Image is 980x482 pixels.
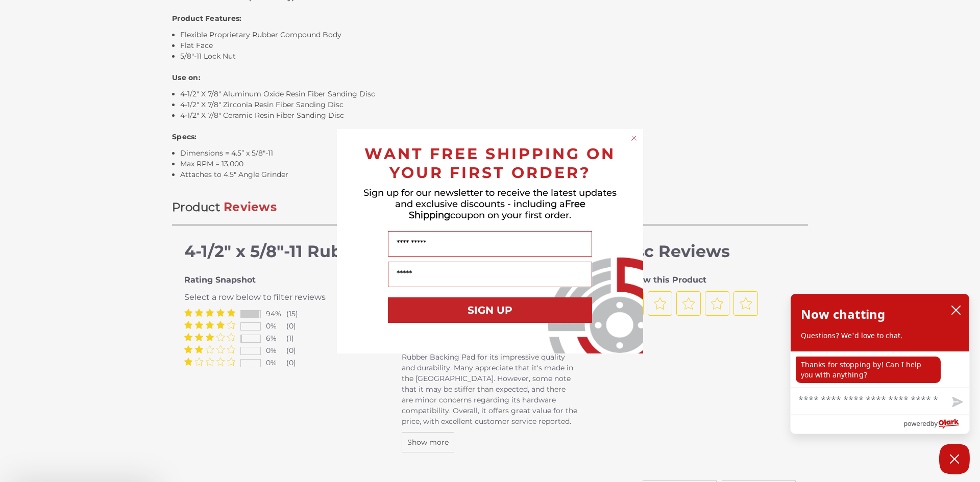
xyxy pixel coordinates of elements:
button: close chatbox [948,302,964,318]
span: by [930,417,938,430]
h2: Now chatting [801,304,885,324]
span: Free Shipping [409,198,585,221]
button: Close dialog [629,133,639,143]
span: Sign up for our newsletter to receive the latest updates and exclusive discounts - including a co... [363,187,617,221]
button: SIGN UP [388,297,592,323]
button: Send message [944,391,969,414]
button: Close Chatbox [939,444,970,474]
span: powered [903,417,930,430]
p: Questions? We'd love to chat. [801,331,959,341]
div: olark chatbox [790,293,970,434]
p: Thanks for stopping by! Can I help you with anything? [796,357,941,383]
div: chat [791,351,969,387]
a: Powered by Olark [903,415,969,434]
span: WANT FREE SHIPPING ON YOUR FIRST ORDER? [364,144,616,182]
